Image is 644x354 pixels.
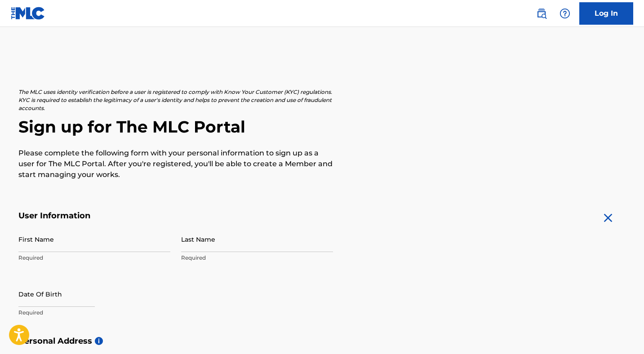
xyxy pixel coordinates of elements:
a: Public Search [533,4,551,22]
img: search [536,8,547,19]
a: Log In [579,2,633,25]
p: The MLC uses identity verification before a user is registered to comply with Know Your Customer ... [18,88,333,112]
p: Required [18,254,170,262]
img: help [560,8,570,19]
img: MLC Logo [11,7,45,20]
div: Help [556,4,574,22]
h2: Sign up for The MLC Portal [18,117,626,137]
p: Required [181,254,333,262]
span: i [95,337,103,345]
img: close [601,211,615,225]
p: Required [18,309,170,317]
h5: User Information [18,211,333,221]
h5: Personal Address [18,336,626,346]
p: Please complete the following form with your personal information to sign up as a user for The ML... [18,148,333,180]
